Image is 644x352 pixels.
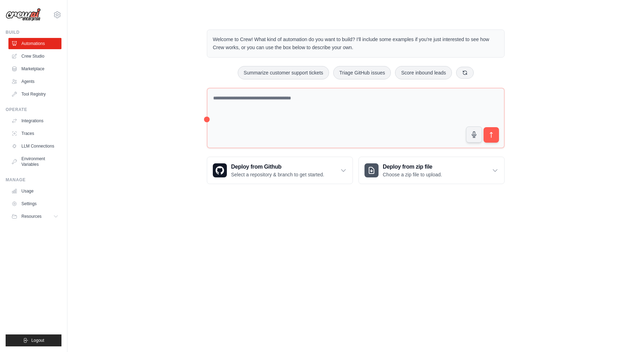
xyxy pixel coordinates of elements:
[6,177,61,183] div: Manage
[231,171,324,178] p: Select a repository & branch to get started.
[31,338,44,343] span: Logout
[333,66,391,79] button: Triage GitHub issues
[8,76,61,87] a: Agents
[8,211,61,222] button: Resources
[383,163,442,171] h3: Deploy from zip file
[6,30,61,35] div: Build
[6,8,41,21] img: Logo
[8,141,61,152] a: LLM Connections
[8,38,61,49] a: Automations
[395,66,452,79] button: Score inbound leads
[8,89,61,100] a: Tool Registry
[8,51,61,62] a: Crew Studio
[8,63,61,74] a: Marketplace
[8,153,61,170] a: Environment Variables
[8,198,61,209] a: Settings
[383,171,442,178] p: Choose a zip file to upload.
[8,115,61,126] a: Integrations
[231,163,324,171] h3: Deploy from Github
[213,35,499,52] p: Welcome to Crew! What kind of automation do you want to build? I'll include some examples if you'...
[238,66,329,79] button: Summarize customer support tickets
[21,214,41,219] span: Resources
[8,128,61,139] a: Traces
[6,107,61,112] div: Operate
[6,334,61,346] button: Logout
[8,185,61,197] a: Usage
